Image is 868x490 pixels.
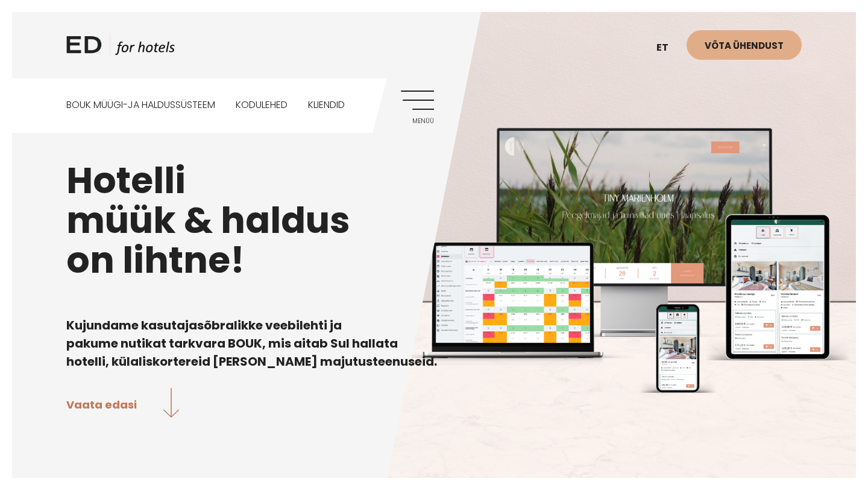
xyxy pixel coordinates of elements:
[401,91,434,124] a: Menüü
[66,78,215,132] a: BOUK MÜÜGI-JA HALDUSSÜSTEEM
[66,33,175,63] a: ED HOTELS
[66,161,802,280] h1: Hotelli müük & haldus on lihtne!
[401,118,434,125] span: Menüü
[650,33,687,63] a: et
[308,78,345,132] a: Kliendid
[687,30,802,60] a: Võta ühendust
[236,78,288,132] a: Kodulehed
[66,317,437,370] b: Kujundame kasutajasõbralikke veebilehti ja pakume nutikat tarkvara BOUK, mis aitab Sul hallata ho...
[66,388,179,420] a: Vaata edasi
